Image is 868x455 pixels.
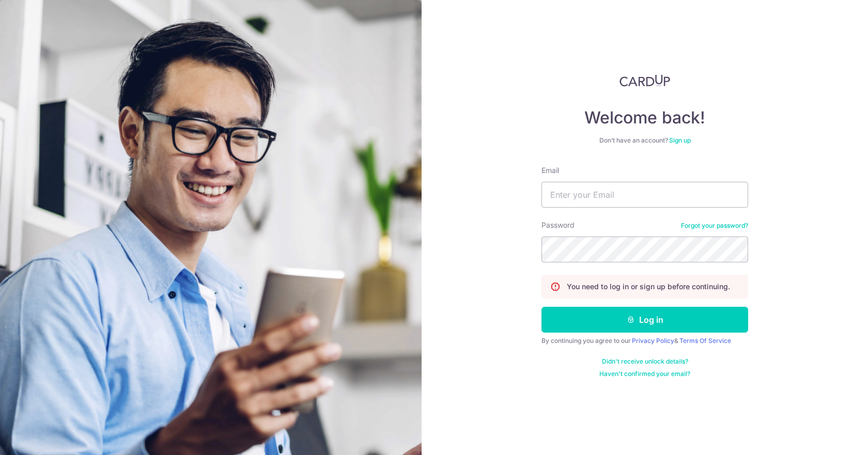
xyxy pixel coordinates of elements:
[679,337,731,344] a: Terms Of Service
[632,337,674,344] a: Privacy Policy
[541,337,748,345] div: By continuing you agree to our &
[602,357,688,366] a: Didn't receive unlock details?
[599,370,690,378] a: Haven't confirmed your email?
[541,136,748,145] div: Don’t have an account?
[541,165,559,176] label: Email
[619,74,670,87] img: CardUp Logo
[541,107,748,128] h4: Welcome back!
[541,307,748,333] button: Log in
[541,220,575,230] label: Password
[681,222,748,230] a: Forgot your password?
[567,281,730,292] p: You need to log in or sign up before continuing.
[541,182,748,208] input: Enter your Email
[669,136,691,144] a: Sign up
